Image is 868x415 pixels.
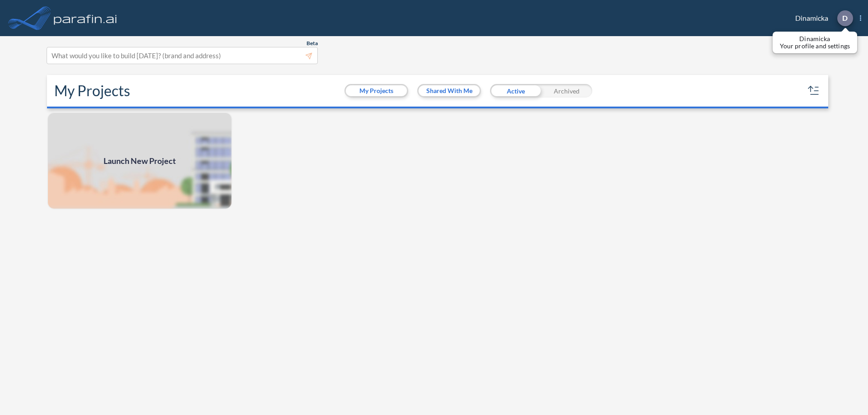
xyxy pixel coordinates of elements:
[346,85,407,96] button: My Projects
[104,155,176,167] span: Launch New Project
[47,112,232,210] a: Launch New Project
[47,112,232,210] img: add
[490,84,541,98] div: Active
[54,82,130,99] h2: My Projects
[807,84,821,98] button: sort
[419,85,480,96] button: Shared With Me
[780,42,850,50] p: Your profile and settings
[52,9,119,27] img: logo
[842,14,848,22] p: D
[541,84,592,98] div: Archived
[782,10,861,26] div: Dinamicka
[780,35,850,42] p: Dinamicka
[307,40,318,47] span: Beta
